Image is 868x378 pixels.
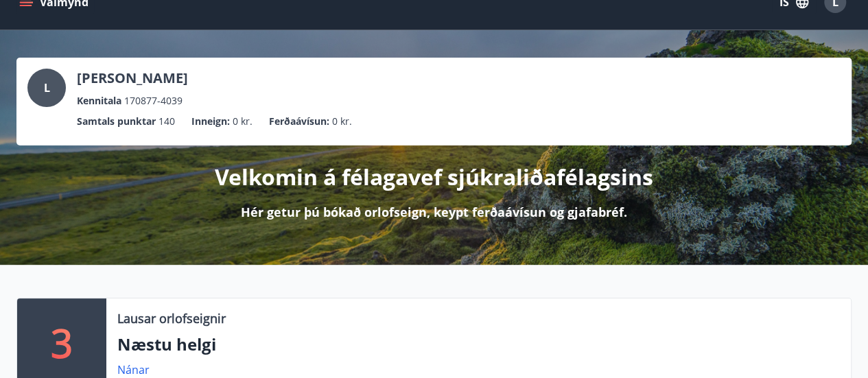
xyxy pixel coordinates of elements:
p: Lausar orlofseignir [117,309,226,327]
span: 0 kr. [233,114,253,129]
span: 0 kr. [332,114,352,129]
p: 3 [51,316,73,368]
a: Nánar [117,362,150,377]
p: Inneign : [191,114,230,129]
p: Hér getur þú bókað orlofseign, keypt ferðaávísun og gjafabréf. [241,203,627,221]
p: [PERSON_NAME] [77,69,188,88]
p: Ferðaávísun : [269,114,329,129]
span: 170877-4039 [124,93,183,108]
p: Kennitala [77,93,121,108]
span: 140 [159,114,175,129]
p: Samtals punktar [77,114,156,129]
p: Næstu helgi [117,333,840,356]
p: Velkomin á félagavef sjúkraliðafélagsins [215,162,653,192]
span: L [44,80,50,95]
